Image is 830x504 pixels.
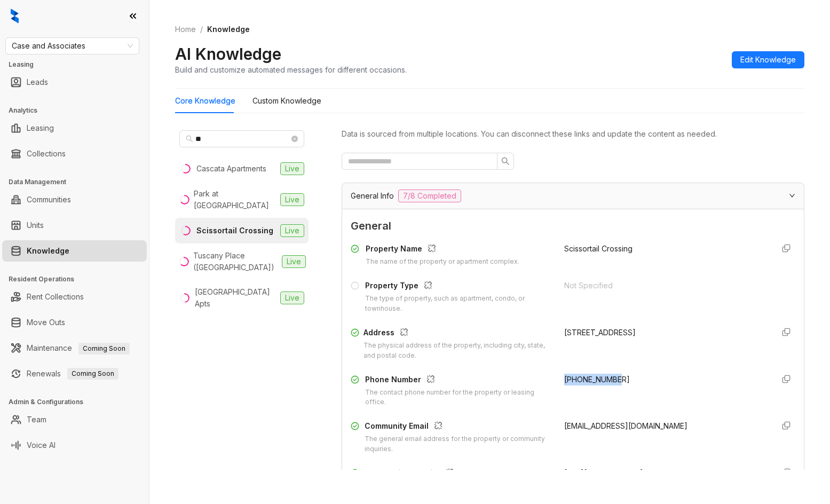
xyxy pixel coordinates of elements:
li: Maintenance [2,337,147,359]
li: / [200,23,203,35]
button: Edit Knowledge [732,51,804,68]
a: Home [173,23,198,35]
a: Voice AI [27,435,56,456]
span: General Info [351,190,394,202]
span: Case and Associates [12,38,133,54]
a: Move Outs [27,312,65,333]
span: [URL][DOMAIN_NAME] [564,468,643,477]
li: Rent Collections [2,286,147,308]
h3: Leasing [9,60,149,69]
span: Knowledge [207,25,250,34]
div: [GEOGRAPHIC_DATA] Apts [195,286,276,310]
li: Collections [2,143,147,164]
img: logo [11,9,19,23]
span: Edit Knowledge [740,54,796,66]
h3: Data Management [9,177,149,187]
li: Leads [2,72,147,93]
h3: Resident Operations [9,274,149,284]
h3: Admin & Configurations [9,397,149,407]
li: Voice AI [2,435,147,456]
div: Address [363,327,551,341]
div: Scissortail Crossing [196,225,273,237]
span: General [351,218,795,234]
div: The type of property, such as apartment, condo, or townhouse. [365,294,551,314]
div: [STREET_ADDRESS] [564,327,765,338]
div: Park at [GEOGRAPHIC_DATA] [194,188,276,211]
div: General Info7/8 Completed [342,183,804,209]
li: Communities [2,189,147,210]
div: Property Name [366,243,519,257]
span: Live [280,224,304,237]
div: Community Email [365,420,551,434]
div: Property Type [365,280,551,294]
span: search [501,157,510,166]
span: Coming Soon [67,368,118,380]
a: Rent Collections [27,286,84,308]
li: Units [2,215,147,236]
a: Team [27,409,46,430]
li: Move Outs [2,312,147,333]
a: Collections [27,143,66,164]
div: Tuscany Place ([GEOGRAPHIC_DATA]) [193,250,278,273]
span: [PHONE_NUMBER] [564,375,630,384]
div: Community Website [366,467,530,481]
a: Communities [27,189,71,210]
span: Live [280,193,304,206]
li: Team [2,409,147,430]
span: expanded [789,192,795,199]
div: Core Knowledge [175,95,235,107]
a: Leasing [27,117,54,139]
a: Knowledge [27,240,69,262]
span: Scissortail Crossing [564,244,633,253]
span: 7/8 Completed [398,190,461,202]
span: close-circle [291,136,298,142]
li: Knowledge [2,240,147,262]
a: Units [27,215,44,236]
div: The name of the property or apartment complex. [366,257,519,267]
span: search [186,135,193,143]
li: Leasing [2,117,147,139]
div: The contact phone number for the property or leasing office. [365,388,551,408]
div: Build and customize automated messages for different occasions. [175,64,407,75]
li: Renewals [2,363,147,384]
a: RenewalsComing Soon [27,363,118,384]
div: Data is sourced from multiple locations. You can disconnect these links and update the content as... [342,128,804,140]
span: Live [280,292,304,304]
div: The general email address for the property or community inquiries. [365,434,551,454]
span: Live [280,162,304,175]
h3: Analytics [9,106,149,115]
div: Custom Knowledge [252,95,321,107]
div: The physical address of the property, including city, state, and postal code. [363,341,551,361]
div: Cascata Apartments [196,163,266,175]
span: [EMAIL_ADDRESS][DOMAIN_NAME] [564,421,687,430]
div: Not Specified [564,280,765,292]
a: Leads [27,72,48,93]
span: Live [282,255,306,268]
span: Coming Soon [78,343,130,355]
h2: AI Knowledge [175,44,281,64]
div: Phone Number [365,374,551,388]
